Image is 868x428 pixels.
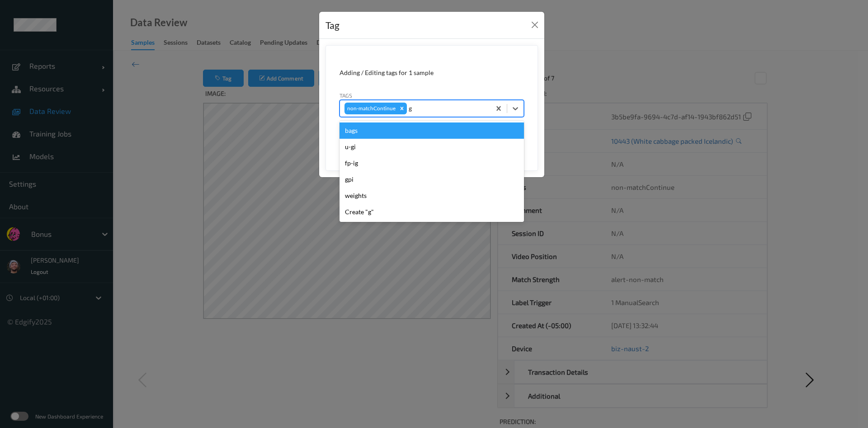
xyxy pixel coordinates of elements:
div: Create "g" [340,204,524,220]
label: Tags [340,91,352,99]
div: Tag [325,18,340,33]
div: u-gi [340,139,524,155]
div: weights [340,188,524,204]
div: non-matchContinue [344,103,397,114]
div: Adding / Editing tags for 1 sample [340,68,524,77]
div: bags [340,122,524,139]
button: Close [528,19,541,31]
div: fp-ig [340,155,524,171]
div: gpi [340,171,524,188]
div: Remove non-matchContinue [397,103,407,114]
